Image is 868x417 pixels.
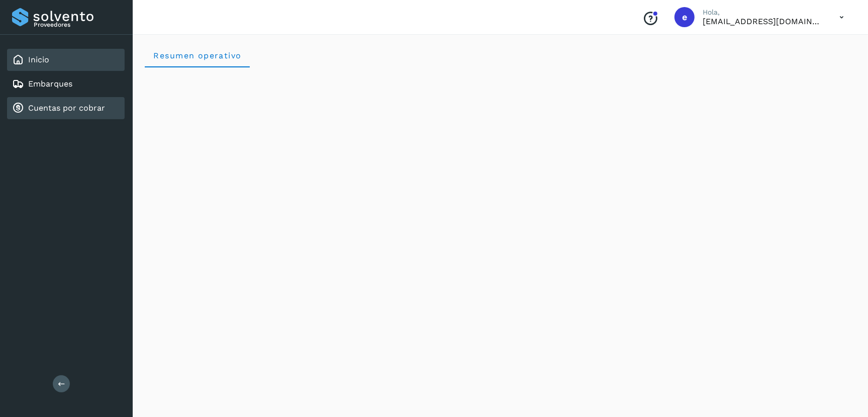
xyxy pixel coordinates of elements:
[28,103,105,113] a: Cuentas por cobrar
[703,17,823,26] p: ebenezer5009@gmail.com
[7,49,125,71] div: Inicio
[703,8,823,17] p: Hola,
[7,73,125,95] div: Embarques
[34,21,121,28] p: Proveedores
[7,97,125,119] div: Cuentas por cobrar
[153,51,242,60] span: Resumen operativo
[28,55,49,64] a: Inicio
[28,79,72,89] a: Embarques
